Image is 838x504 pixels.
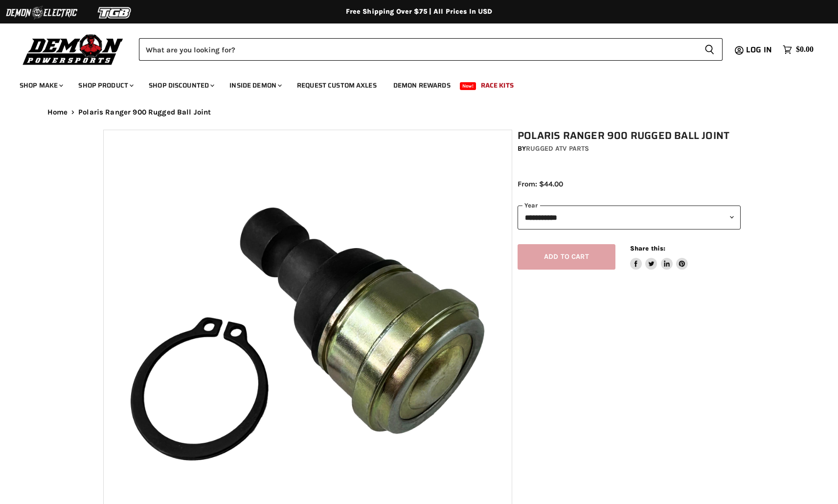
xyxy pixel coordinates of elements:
img: Demon Electric Logo 2 [5,3,78,22]
a: Inside Demon [222,75,288,95]
h1: Polaris Ranger 900 Rugged Ball Joint [518,130,741,142]
button: Search [697,38,723,61]
a: Shop Discounted [141,75,220,95]
input: Search [139,38,697,61]
div: by [518,143,741,154]
div: Free Shipping Over $75 | All Prices In USD [28,7,811,16]
a: Rugged ATV Parts [526,144,589,153]
aside: Share this: [630,244,688,270]
a: Shop Product [71,75,139,95]
img: TGB Logo 2 [78,3,152,22]
span: $0.00 [796,45,814,54]
span: Share this: [630,245,665,252]
nav: Breadcrumbs [28,108,811,116]
a: Demon Rewards [386,75,458,95]
span: New! [460,82,476,90]
a: Race Kits [474,75,521,95]
a: $0.00 [778,43,818,57]
a: Shop Make [12,75,69,95]
select: year [518,206,741,229]
span: Log in [746,44,772,56]
a: Log in [742,46,778,54]
ul: Main menu [12,71,811,95]
a: Home [47,108,68,116]
img: Demon Powersports [20,32,127,67]
a: Request Custom Axles [290,75,384,95]
span: From: $44.00 [518,180,563,188]
span: Polaris Ranger 900 Rugged Ball Joint [78,108,211,116]
form: Product [139,38,723,61]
